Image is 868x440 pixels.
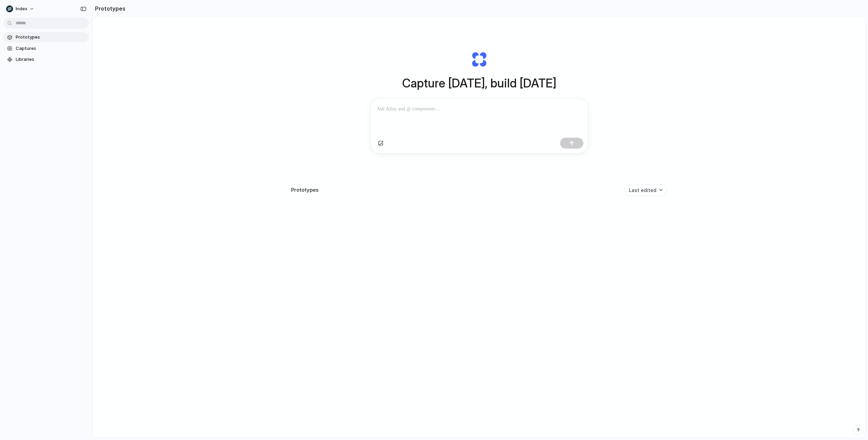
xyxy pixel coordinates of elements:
[16,45,86,52] span: Captures
[3,54,89,65] a: Libraries
[16,56,86,63] span: Libraries
[3,3,38,14] button: Index
[16,34,86,41] span: Prototypes
[92,4,125,13] h2: Prototypes
[624,184,667,196] button: Last edited
[3,43,89,54] a: Captures
[402,74,556,92] h1: Capture [DATE], build [DATE]
[291,186,318,194] h3: Prototypes
[16,5,27,12] span: Index
[3,32,89,42] a: Prototypes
